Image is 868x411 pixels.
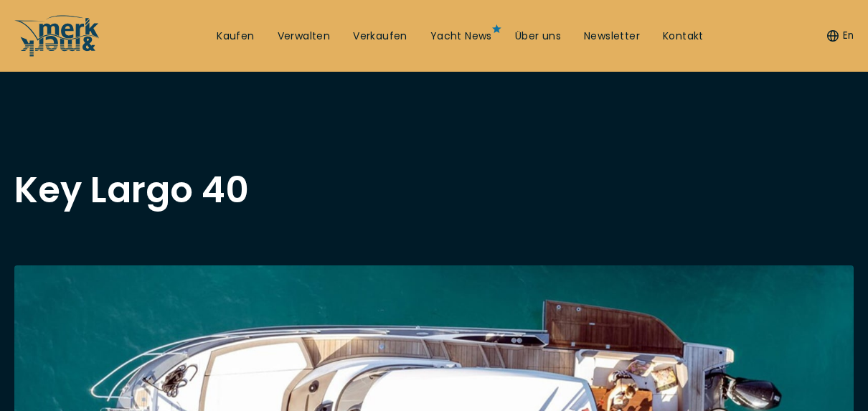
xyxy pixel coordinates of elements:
h1: Key Largo 40 [14,172,249,208]
button: En [827,29,854,43]
a: Newsletter [584,29,640,44]
a: Yacht News [430,29,492,44]
a: Kaufen [217,29,254,44]
a: Über uns [515,29,561,44]
a: Verkaufen [353,29,407,44]
a: Kontakt [663,29,704,44]
a: Verwalten [278,29,331,44]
